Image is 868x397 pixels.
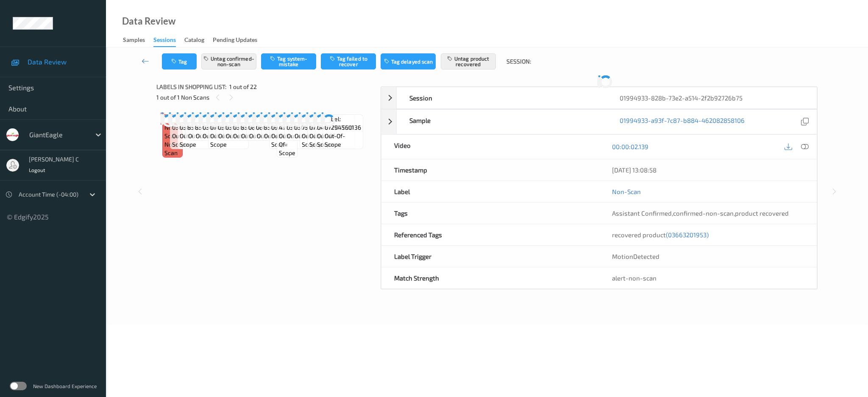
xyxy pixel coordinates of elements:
[156,83,226,91] span: Labels in shopping list:
[612,142,648,151] a: 00:00:02.139
[381,224,599,245] div: Referenced Tags
[612,209,672,217] span: Assistant Confirmed
[196,132,233,140] span: out-of-scope
[271,132,307,149] span: out-of-scope
[381,53,436,69] button: Tag delayed scan
[607,87,817,108] div: 01994933-828b-73e2-a514-2f2b92726b75
[666,231,709,239] span: (03663201953)
[321,53,376,69] button: Tag failed to recover
[381,135,599,159] div: Video
[164,140,181,157] span: non-scan
[325,115,361,132] span: Label: 07294560136
[229,83,257,91] span: 1 out of 22
[397,110,606,134] div: Sample
[317,132,353,149] span: out-of-scope
[381,267,599,289] div: Match Strength
[123,36,145,46] div: Samples
[599,246,817,267] div: MotionDetected
[381,181,599,202] div: Label
[295,132,331,140] span: out-of-scope
[302,132,336,149] span: out-of-scope
[287,132,324,140] span: out-of-scope
[381,109,817,134] div: Sample01994933-a93f-7c87-b884-462082858106
[381,159,599,180] div: Timestamp
[218,132,255,140] span: out-of-scope
[203,132,239,140] span: out-of-scope
[381,203,599,224] div: Tags
[620,116,745,128] a: 01994933-a93f-7c87-b884-462082858106
[164,115,181,140] span: Label: Non-Scan
[612,231,709,239] span: recovered product
[213,34,266,46] a: Pending Updates
[226,132,263,140] span: out-of-scope
[153,36,176,47] div: Sessions
[172,132,209,149] span: out-of-scope
[184,34,213,46] a: Catalog
[673,209,734,217] span: confirmed-non-scan
[123,34,153,46] a: Samples
[249,132,286,140] span: out-of-scope
[180,132,216,149] span: out-of-scope
[162,53,197,69] button: Tag
[122,17,175,25] div: Data Review
[381,87,817,109] div: Session01994933-828b-73e2-a514-2f2b92726b75
[279,132,295,157] span: out-of-scope
[612,209,789,217] span: , ,
[188,132,225,140] span: out-of-scope
[261,53,316,69] button: Tag system-mistake
[612,187,641,196] a: Non-Scan
[241,132,278,140] span: out-of-scope
[735,209,789,217] span: product recovered
[325,132,361,149] span: out-of-scope
[441,53,496,69] button: Untag product recovered
[210,132,247,149] span: out-of-scope
[264,132,301,140] span: out-of-scope
[397,87,606,108] div: Session
[213,36,257,46] div: Pending Updates
[201,53,256,69] button: Untag confirmed-non-scan
[612,166,804,174] div: [DATE] 13:08:58
[184,36,204,46] div: Catalog
[506,57,531,66] span: Session:
[257,132,294,140] span: out-of-scope
[381,246,599,267] div: Label Trigger
[156,92,375,103] div: 1 out of 1 Non Scans
[309,132,345,149] span: out-of-scope
[233,132,270,140] span: out-of-scope
[612,274,804,282] div: alert-non-scan
[153,34,184,47] a: Sessions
